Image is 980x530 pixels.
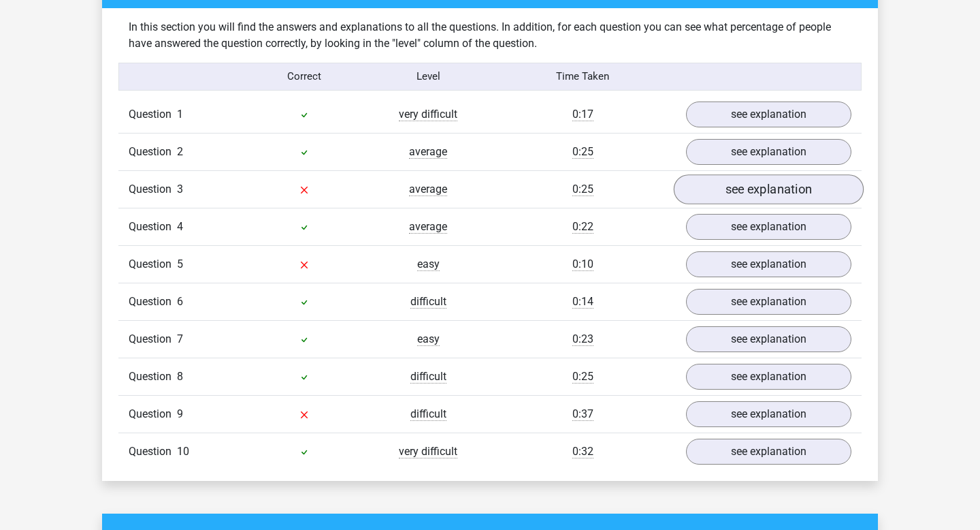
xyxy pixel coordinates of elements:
span: difficult [410,407,446,421]
a: see explanation [686,289,851,315]
span: easy [417,332,440,346]
span: Question [129,181,177,198]
span: 6 [177,295,183,308]
span: 0:25 [572,145,593,159]
div: Correct [243,69,367,84]
span: Question [129,219,177,235]
span: average [409,183,447,196]
span: 0:32 [572,445,593,458]
a: see explanation [686,439,851,465]
span: 0:23 [572,332,593,346]
span: Question [129,406,177,422]
span: easy [417,258,440,271]
span: 0:10 [572,258,593,271]
span: very difficult [399,108,457,121]
a: see explanation [686,214,851,240]
span: Question [129,106,177,123]
span: 10 [177,445,189,458]
span: 9 [177,407,183,420]
span: 0:25 [572,370,593,384]
span: 0:37 [572,407,593,421]
a: see explanation [686,401,851,427]
a: see explanation [686,364,851,390]
span: 0:25 [572,183,593,196]
a: see explanation [686,251,851,277]
span: Question [129,443,177,460]
div: In this section you will find the answers and explanations to all the questions. In addition, for... [118,19,862,52]
span: average [409,145,447,159]
span: Question [129,294,177,310]
div: Level [366,69,490,84]
span: 2 [177,145,183,158]
span: average [409,220,447,234]
span: Question [129,369,177,385]
span: 0:17 [572,108,593,121]
span: 1 [177,108,183,121]
div: Time Taken [490,69,676,84]
span: very difficult [399,445,457,458]
span: Question [129,256,177,272]
span: 5 [177,258,183,270]
span: difficult [410,370,446,384]
span: 3 [177,183,183,196]
a: see explanation [686,139,851,165]
span: Question [129,331,177,347]
a: see explanation [686,326,851,352]
span: Question [129,144,177,160]
span: 4 [177,220,183,233]
a: see explanation [686,102,851,127]
span: difficult [410,295,446,309]
span: 7 [177,332,183,345]
a: see explanation [674,174,864,204]
span: 8 [177,370,183,383]
span: 0:14 [572,295,593,309]
span: 0:22 [572,220,593,234]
